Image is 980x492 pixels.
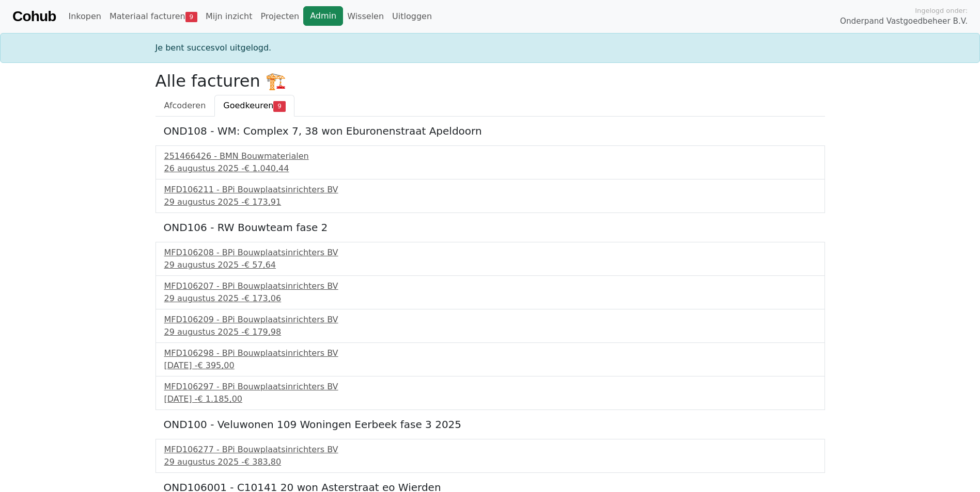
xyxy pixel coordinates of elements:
a: MFD106208 - BPi Bouwplaatsinrichters BV29 augustus 2025 -€ 57,64 [164,247,816,271]
h5: OND100 - Veluwonen 109 Woningen Eerbeek fase 3 2025 [164,418,817,431]
a: MFD106277 - BPi Bouwplaatsinrichters BV29 augustus 2025 -€ 383,80 [164,444,816,468]
div: MFD106277 - BPi Bouwplaatsinrichters BV [164,444,816,456]
div: 29 augustus 2025 - [164,456,816,468]
div: MFD106297 - BPi Bouwplaatsinrichters BV [164,381,816,393]
div: [DATE] - [164,393,816,405]
a: MFD106297 - BPi Bouwplaatsinrichters BV[DATE] -€ 1.185,00 [164,381,816,405]
div: [DATE] - [164,359,816,372]
span: € 173,91 [244,197,281,207]
div: 29 augustus 2025 - [164,292,816,305]
span: Ingelogd onder: [915,6,968,15]
div: 29 augustus 2025 - [164,259,816,271]
div: 29 augustus 2025 - [164,196,816,208]
span: Afcoderen [164,101,206,110]
a: Materiaal facturen9 [105,6,201,27]
span: € 1.185,00 [197,394,242,404]
div: MFD106209 - BPi Bouwplaatsinrichters BV [164,314,816,326]
div: MFD106211 - BPi Bouwplaatsinrichters BV [164,184,816,196]
div: 26 augustus 2025 - [164,162,816,175]
span: € 1.040,44 [244,163,289,173]
div: MFD106298 - BPi Bouwplaatsinrichters BV [164,347,816,359]
span: € 173,06 [244,293,281,303]
a: Mijn inzicht [201,6,257,27]
a: MFD106207 - BPi Bouwplaatsinrichters BV29 augustus 2025 -€ 173,06 [164,280,816,305]
div: MFD106208 - BPi Bouwplaatsinrichters BV [164,247,816,259]
a: Uitloggen [388,6,436,27]
div: Je bent succesvol uitgelogd. [149,42,831,54]
a: MFD106298 - BPi Bouwplaatsinrichters BV[DATE] -€ 395,00 [164,347,816,372]
span: € 383,80 [244,457,281,467]
span: € 395,00 [197,360,234,370]
span: 9 [273,101,285,111]
a: MFD106209 - BPi Bouwplaatsinrichters BV29 augustus 2025 -€ 179,98 [164,314,816,338]
span: Onderpand Vastgoedbeheer B.V. [840,15,968,27]
div: 29 augustus 2025 - [164,326,816,338]
a: Projecten [256,6,303,27]
a: Admin [303,6,343,26]
h5: OND106 - RW Bouwteam fase 2 [164,221,817,234]
div: MFD106207 - BPi Bouwplaatsinrichters BV [164,280,816,292]
a: 251466426 - BMN Bouwmaterialen26 augustus 2025 -€ 1.040,44 [164,150,816,175]
span: 9 [185,12,197,22]
a: MFD106211 - BPi Bouwplaatsinrichters BV29 augustus 2025 -€ 173,91 [164,184,816,208]
span: € 179,98 [244,327,281,337]
a: Goedkeuren9 [214,95,294,117]
h2: Alle facturen 🏗️ [155,71,825,91]
a: Afcoderen [155,95,215,117]
h5: OND108 - WM: Complex 7, 38 won Eburonenstraat Apeldoorn [164,125,817,137]
span: Goedkeuren [223,101,273,110]
a: Cohub [12,4,56,29]
a: Wisselen [343,6,388,27]
span: € 57,64 [244,260,276,270]
a: Inkopen [64,6,105,27]
div: 251466426 - BMN Bouwmaterialen [164,150,816,162]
